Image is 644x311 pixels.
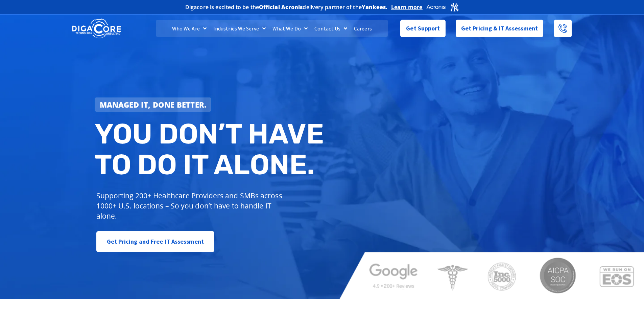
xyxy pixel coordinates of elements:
[269,20,311,37] a: What We Do
[400,20,445,37] a: Get Support
[100,99,207,110] strong: Managed IT, done better.
[311,20,351,37] a: Contact Us
[96,191,285,221] p: Supporting 200+ Healthcare Providers and SMBs across 1000+ U.S. locations – So you don’t have to ...
[456,20,544,37] a: Get Pricing & IT Assessment
[351,20,375,37] a: Careers
[169,20,210,37] a: Who We Are
[185,4,388,10] h2: Digacore is excited to be the delivery partner of the
[391,4,423,10] a: Learn more
[156,20,388,37] nav: Menu
[461,22,538,35] span: Get Pricing & IT Assessment
[362,3,388,11] b: Yankees.
[72,18,121,39] img: DigaCore Technology Consulting
[107,235,204,248] span: Get Pricing and Free IT Assessment
[259,3,303,11] b: Official Acronis
[426,2,459,12] img: Acronis
[96,231,214,252] a: Get Pricing and Free IT Assessment
[406,22,440,35] span: Get Support
[210,20,269,37] a: Industries We Serve
[95,118,327,180] h2: You don’t have to do IT alone.
[95,97,212,112] a: Managed IT, done better.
